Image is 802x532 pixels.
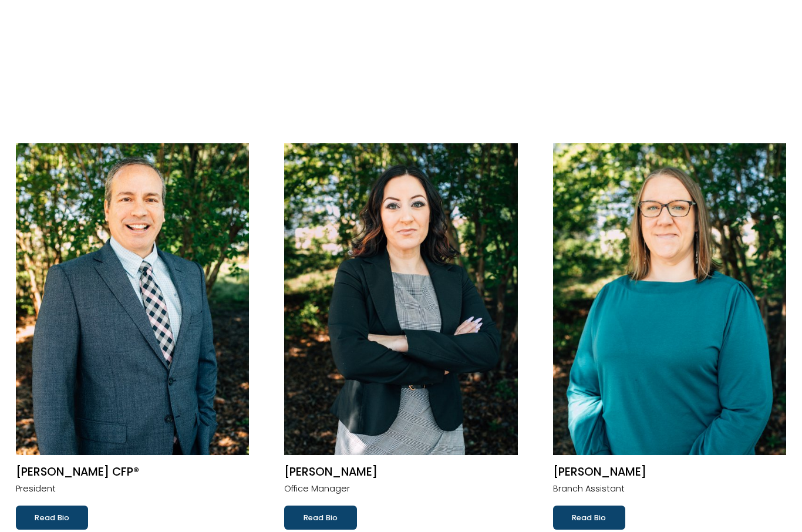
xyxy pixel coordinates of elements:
p: Branch Assistant [553,482,786,497]
h2: [PERSON_NAME] CFP® [16,464,249,479]
img: Lisa M. Coello [284,143,517,454]
h2: [PERSON_NAME] [553,464,786,479]
img: Kerri Pait [553,143,786,454]
p: President [16,482,249,497]
a: Read Bio [16,506,88,529]
h2: [PERSON_NAME] [284,464,517,479]
p: Office Manager [284,482,517,497]
a: Read Bio [553,506,625,529]
img: Robert W. Volpe CFP® [16,143,249,454]
a: Read Bio [284,506,356,529]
